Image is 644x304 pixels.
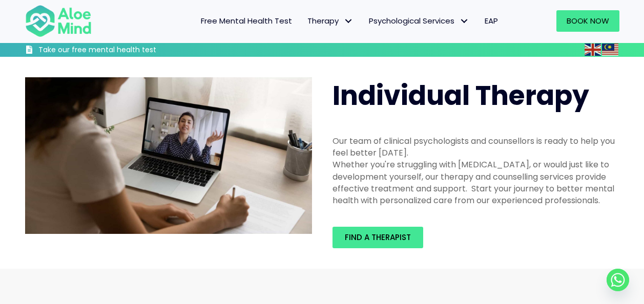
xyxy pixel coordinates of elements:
span: Book Now [567,15,609,26]
img: en [585,44,601,56]
nav: Menu [105,10,506,32]
a: TherapyTherapy: submenu [300,10,361,32]
a: Free Mental Health Test [193,10,300,32]
span: Free Mental Health Test [201,15,292,26]
span: Therapy [307,15,354,26]
span: Individual Therapy [333,77,589,114]
span: Psychological Services: submenu [457,14,472,29]
a: Psychological ServicesPsychological Services: submenu [361,10,477,32]
span: Therapy: submenu [341,14,356,29]
a: English [585,44,602,55]
img: Aloe mind Logo [25,4,92,38]
div: Whether you're struggling with [MEDICAL_DATA], or would just like to development yourself, our th... [333,159,619,206]
a: Find a therapist [333,227,423,248]
a: Take our free mental health test [25,45,211,57]
a: Book Now [556,10,619,32]
a: Whatsapp [607,269,629,291]
span: EAP [485,15,498,26]
a: EAP [477,10,506,32]
div: Our team of clinical psychologists and counsellors is ready to help you feel better [DATE]. [333,135,619,159]
img: Therapy online individual [25,77,312,234]
h3: Take our free mental health test [38,45,211,55]
span: Psychological Services [369,15,469,26]
span: Find a therapist [345,232,411,243]
img: ms [602,44,618,56]
a: Malay [602,44,619,55]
